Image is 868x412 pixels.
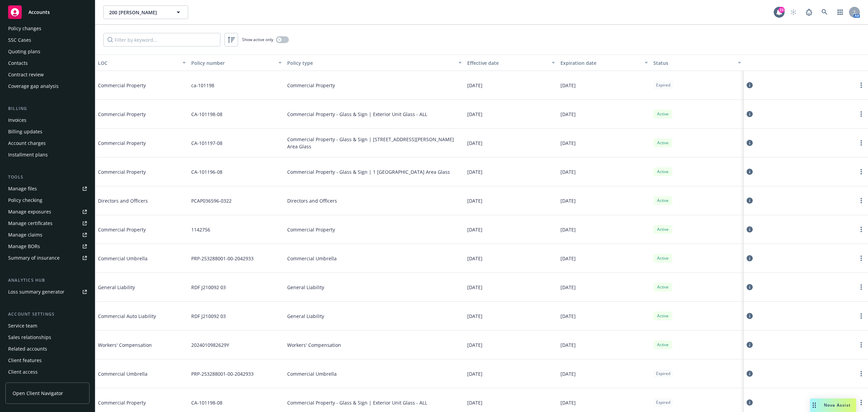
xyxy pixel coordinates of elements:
span: Commercial Umbrella [98,255,200,262]
button: Status [651,55,744,71]
span: [DATE] [560,197,576,204]
a: more [857,312,865,320]
a: Invoices [5,115,90,126]
span: [DATE] [467,341,482,349]
div: Billing [5,105,90,112]
span: 200 [PERSON_NAME] [109,9,168,16]
span: Show active only [242,37,273,42]
button: Nova Assist [810,398,856,412]
span: Active [656,226,670,232]
span: Accounts [28,10,50,15]
span: [DATE] [560,399,576,406]
span: Commercial Property [287,226,335,233]
span: Directors and Officers [98,197,200,204]
span: Active [656,111,670,117]
span: [DATE] [560,284,576,291]
div: Tools [5,174,90,181]
button: 200 [PERSON_NAME] [103,5,188,19]
div: Coverage gap analysis [8,81,59,92]
span: Active [656,342,670,348]
div: Client features [8,355,42,366]
a: SSC Cases [5,35,90,45]
div: Drag to move [810,398,818,412]
div: Policy type [287,59,454,67]
a: Accounts [5,3,90,22]
a: Quoting plans [5,46,90,57]
a: more [857,341,865,349]
span: Workers' Compensation [287,341,341,349]
span: Open Client Navigator [13,390,63,397]
a: more [857,254,865,262]
a: more [857,196,865,205]
div: Analytics hub [5,277,90,284]
span: Workers' Compensation [98,341,200,349]
span: [DATE] [467,255,482,262]
a: Service team [5,320,90,331]
div: Service team [8,320,37,331]
span: ca-101198 [191,82,214,89]
span: Commercial Auto Liability [98,313,200,320]
div: LOC [98,59,178,67]
div: Loss summary generator [8,286,64,297]
span: Commercial Umbrella [287,370,337,377]
span: RDF J210092 03 [191,284,226,291]
span: Commercial Property [98,168,200,175]
span: Commercial Property [98,139,200,147]
span: [DATE] [560,370,576,377]
div: Related accounts [8,343,47,354]
span: [DATE] [467,226,482,233]
a: more [857,370,865,378]
div: Manage files [8,183,37,194]
span: General Liability [287,284,324,291]
span: Expired [656,399,670,406]
span: Manage exposures [5,206,90,217]
span: [DATE] [467,284,482,291]
div: Contacts [8,58,28,69]
span: 2024010982629Y [191,341,229,349]
span: Commercial Property [98,226,200,233]
a: Contacts [5,58,90,69]
a: Search [818,5,831,19]
div: Manage BORs [8,241,40,252]
a: more [857,398,865,407]
span: Commercial Property - Glass & Sign | Exterior Unit Glass - ALL [287,111,427,118]
a: Billing updates [5,126,90,137]
a: Manage files [5,183,90,194]
a: Start snowing [787,5,800,19]
span: [DATE] [560,313,576,320]
span: CA-101198-08 [191,111,222,118]
div: Policy checking [8,195,42,206]
span: [DATE] [467,197,482,204]
button: Effective date [465,55,558,71]
span: [DATE] [560,168,576,175]
span: [DATE] [467,313,482,320]
span: Active [656,198,670,204]
span: Active [656,140,670,146]
span: [DATE] [560,139,576,147]
span: General Liability [287,313,324,320]
span: Expired [656,82,670,88]
div: Status [653,59,734,67]
button: Policy type [284,55,465,71]
span: Commercial Umbrella [98,370,200,377]
span: PRP-253288001-00-2042933 [191,370,254,377]
a: more [857,283,865,291]
div: 23 [778,7,785,13]
a: more [857,225,865,233]
div: Policy changes [8,23,41,34]
div: Effective date [467,59,548,67]
a: Summary of insurance [5,252,90,263]
span: Commercial Property [98,82,200,89]
span: [DATE] [467,399,482,406]
div: Expiration date [560,59,641,67]
a: Client access [5,367,90,377]
button: LOC [95,55,189,71]
div: Account settings [5,311,90,318]
div: Account charges [8,138,46,149]
a: Loss summary generator [5,286,90,297]
div: Manage certificates [8,218,53,229]
div: Manage claims [8,229,42,240]
span: CA-101196-08 [191,168,222,175]
span: Nova Assist [824,402,851,408]
input: Filter by keyword... [103,33,220,46]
